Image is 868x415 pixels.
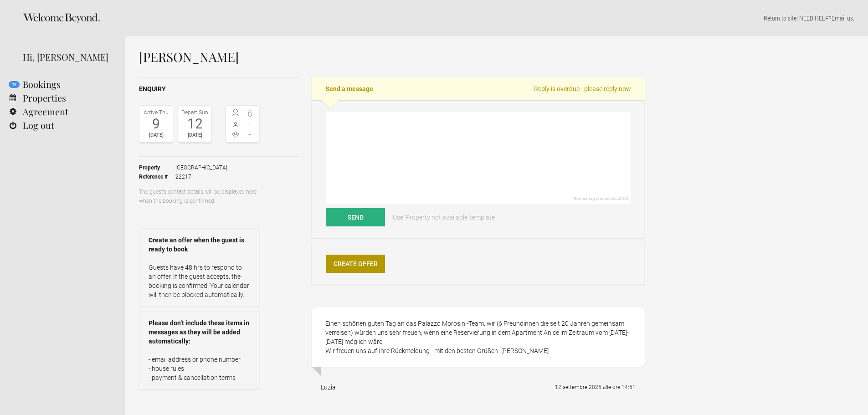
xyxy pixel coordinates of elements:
[139,84,299,94] h2: Enquiry
[321,383,336,392] div: Luzia
[175,172,227,181] span: 22217
[243,119,257,128] span: -
[149,263,250,299] p: Guests have 48 hrs to respond to an offer. If the guest accepts, the booking is confirmed. Your c...
[243,130,257,139] span: -
[386,208,501,226] a: Use 'Property not available' template
[139,172,175,181] strong: Reference #
[555,384,636,390] flynt-date-display: 12 settembre 2025 alle ore 14:51
[175,163,227,172] span: [GEOGRAPHIC_DATA]
[142,108,170,117] div: Arrive Thu
[23,50,112,64] div: Hi, [PERSON_NAME]
[142,117,170,131] div: 9
[149,355,250,382] p: - email address or phone number - house rules - payment & cancellation terms
[312,77,645,100] h2: Send a message
[832,15,853,22] a: Email us
[243,109,257,118] span: 6
[180,108,209,117] div: Depart Sun
[149,236,250,254] strong: Create an offer when the guest is ready to book
[764,15,796,22] a: Return to site
[139,187,260,205] p: The guest’s contact details will be displayed here when the booking is confirmed.
[326,208,385,226] button: Send
[9,81,20,88] flynt-notification-badge: 12
[180,131,209,140] div: [DATE]
[326,255,385,273] a: Create Offer
[139,50,645,64] h1: [PERSON_NAME]
[180,117,209,131] div: 12
[534,84,631,93] span: Reply is overdue - please reply now
[149,318,250,346] strong: Please don’t include these items in messages as they will be added automatically:
[139,14,854,23] p: | NEED HELP? .
[142,131,170,140] div: [DATE]
[139,163,175,172] strong: Property
[312,307,645,367] div: Einen schönen guten Tag an das Palazzo Morosini-Team, wir (6 Freundinnen die seit 20 Jahren gemei...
